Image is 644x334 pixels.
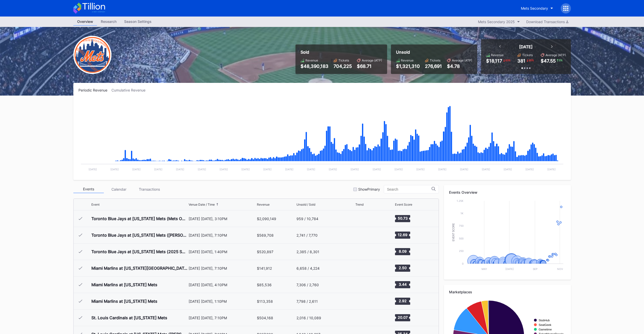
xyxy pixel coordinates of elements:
div: Revenue [491,53,504,57]
text: [DATE] [438,168,446,171]
div: $2,090,149 [257,217,276,221]
div: 6,658 / 4,224 [296,266,320,270]
div: Venue Date / Time [189,203,215,206]
button: Mets Secondary [517,4,557,13]
text: [DATE] [460,168,468,171]
div: Tickets [522,53,533,57]
div: [DATE] [DATE], 7:10PM [189,233,256,237]
div: [DATE] [DATE], 1:10PM [189,299,256,303]
div: 83 % [505,58,511,62]
div: Calendar [104,185,134,193]
div: $68.71 [357,64,382,69]
input: Search [387,187,432,191]
div: Unsold / Sold [296,203,315,206]
div: Events Overview [449,190,566,194]
div: 276,691 [425,64,442,69]
div: [DATE] [DATE], 4:10PM [189,283,256,287]
div: Research [97,18,120,25]
div: Periodic Revenue [78,88,111,92]
text: [DATE] [416,168,424,171]
svg: Chart title [449,198,566,275]
div: $85,536 [257,283,272,287]
img: New-York-Mets-Transparent.png [73,36,111,74]
div: [DATE] [DATE], 1:40PM [189,250,256,254]
svg: Chart title [355,295,371,308]
text: [DATE] [505,267,514,270]
text: [DATE] [525,168,534,171]
text: 3.44 [399,282,407,286]
div: Mets Secondary 2025 [478,20,515,24]
div: Average (ATP) [546,53,566,57]
text: 1k [460,212,464,215]
div: $504,168 [257,316,273,320]
text: 2.92 [399,299,407,303]
text: [DATE] [110,168,119,171]
a: Overview [73,18,97,26]
text: 50.73 [398,216,408,220]
div: Events [73,185,104,193]
div: 5 % [558,58,563,62]
text: [DATE] [220,168,228,171]
div: $520,897 [257,250,273,254]
svg: Chart title [355,229,371,241]
svg: Chart title [78,99,566,175]
svg: Chart title [355,212,371,225]
div: [DATE] [DATE], 7:10PM [189,266,256,270]
text: [DATE] [198,168,206,171]
div: $4.78 [447,64,472,69]
text: Sep [533,267,537,270]
svg: Chart title [355,311,371,324]
div: [DATE] [DATE], 3:10PM [189,217,256,221]
text: [DATE] [132,168,140,171]
div: Miami Marlins at [US_STATE] Mets [91,282,157,287]
div: 7,798 / 2,611 [296,299,318,303]
button: Mets Secondary 2025 [475,18,522,25]
div: Revenue [257,203,270,206]
svg: Chart title [355,245,371,258]
text: [DATE] [351,168,359,171]
text: Nov [557,267,563,270]
a: Research [97,18,120,26]
text: May [482,267,487,270]
div: Season Settings [120,18,155,25]
div: 2,385 / 8,301 [296,250,319,254]
div: Marketplaces [449,290,566,294]
div: Tickets [430,58,440,62]
text: [DATE] [329,168,337,171]
div: 2,741 / 7,770 [296,233,318,237]
div: Toronto Blue Jays at [US_STATE] Mets ([PERSON_NAME] Players Pin Giveaway) [91,233,187,238]
text: [DATE] [241,168,250,171]
div: Miami Marlins at [US_STATE] Mets [91,299,157,304]
text: [DATE] [307,168,315,171]
div: Trend [355,203,364,206]
div: $1,321,310 [396,64,420,69]
text: 2.50 [399,266,407,270]
svg: Chart title [355,278,371,291]
div: $141,912 [257,266,272,270]
div: 7,306 / 2,760 [296,283,319,287]
text: [DATE] [154,168,162,171]
div: 704,225 [334,64,352,69]
div: Event Score [395,203,412,206]
text: 750 [459,224,464,227]
div: Toronto Blue Jays at [US_STATE] Mets (2025 Schedule Picture Frame Giveaway) [91,249,187,254]
text: 250 [459,249,464,252]
div: Tickets [338,58,349,62]
div: $47.55 [541,58,556,64]
text: [DATE] [504,168,512,171]
text: 0 [462,262,464,265]
div: 959 / 10,784 [296,217,318,221]
text: 500 [459,237,464,240]
div: $569,708 [257,233,274,237]
text: 8.09 [399,249,407,253]
div: 85 % [528,58,534,62]
text: [DATE] [394,168,403,171]
div: St. Louis Cardinals at [US_STATE] Mets [91,315,167,320]
text: [DATE] [285,168,293,171]
text: 12.69 [398,233,407,237]
text: [DATE] [263,168,272,171]
text: [DATE] [372,168,381,171]
div: $113,358 [257,299,273,303]
text: SeatGeek [539,323,551,326]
